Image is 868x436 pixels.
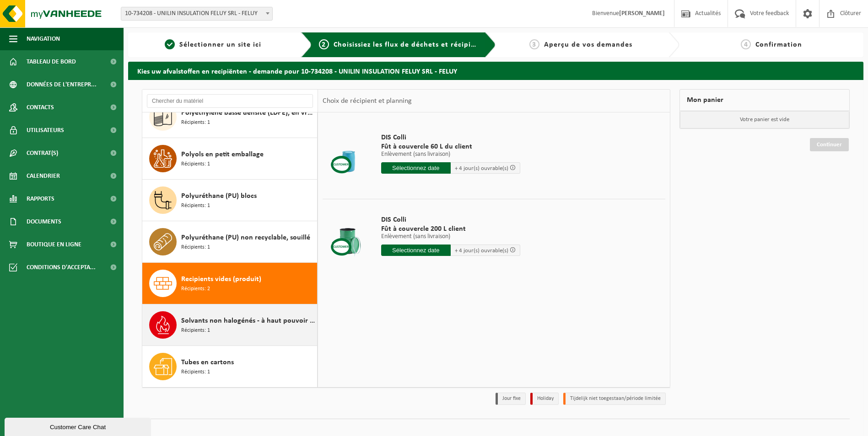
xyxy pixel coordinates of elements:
span: Contrat(s) [27,142,58,165]
span: Recipients vides (produit) [181,274,261,285]
span: Aperçu de vos demandes [544,41,632,48]
span: Récipients: 1 [181,160,210,169]
span: Polyuréthane (PU) non recyclable, souillé [181,232,310,243]
span: Contacts [27,96,54,119]
span: 10-734208 - UNILIN INSULATION FELUY SRL - FELUY [121,7,272,20]
span: 4 [741,39,751,49]
div: Mon panier [679,89,850,111]
span: Données de l'entrepr... [27,73,97,96]
button: Solvants non halogénés - à haut pouvoir calorifique en petits emballages (<200L) Récipients: 1 [142,304,318,346]
span: Solvants non halogénés - à haut pouvoir calorifique en petits emballages (<200L) [181,315,315,326]
iframe: chat widget [5,416,153,436]
a: 1Sélectionner un site ici [133,39,294,50]
span: Calendrier [27,165,60,187]
span: Récipients: 2 [181,285,210,293]
span: Récipients: 1 [181,118,210,127]
span: + 4 jour(s) ouvrable(s) [455,248,508,254]
button: Polyols en petit emballage Récipients: 1 [142,138,318,180]
span: 10-734208 - UNILIN INSULATION FELUY SRL - FELUY [121,7,273,21]
button: Polyuréthane (PU) non recyclable, souillé Récipients: 1 [142,221,318,263]
input: Sélectionnez date [381,162,451,174]
span: Polyéthylène basse densité (LDPE), en vrac, naturel/coloré (80/20) [181,107,315,118]
a: Continuer [810,138,849,151]
span: Tubes en cartons [181,357,234,368]
p: Enlèvement (sans livraison) [381,151,520,158]
input: Chercher du matériel [147,94,313,108]
span: Navigation [27,27,60,50]
span: Récipients: 1 [181,326,210,335]
span: Récipients: 1 [181,243,210,252]
span: Polyols en petit emballage [181,149,264,160]
span: DIS Colli [381,133,520,142]
span: Fût à couvercle 60 L du client [381,142,520,151]
span: Boutique en ligne [27,233,81,256]
span: 1 [165,39,175,49]
input: Sélectionnez date [381,245,451,256]
span: Récipients: 1 [181,368,210,377]
span: Documents [27,210,61,233]
div: Choix de récipient et planning [318,90,416,112]
span: 3 [529,39,539,49]
button: Polyéthylène basse densité (LDPE), en vrac, naturel/coloré (80/20) Récipients: 1 [142,96,318,138]
li: Holiday [530,393,559,405]
h2: Kies uw afvalstoffen en recipiënten - demande pour 10-734208 - UNILIN INSULATION FELUY SRL - FELUY [128,62,863,80]
span: Conditions d'accepta... [27,256,96,279]
span: DIS Colli [381,215,520,224]
p: Votre panier est vide [680,111,849,128]
li: Jour fixe [496,393,526,405]
span: 2 [319,39,329,49]
span: Rapports [27,187,54,210]
span: Récipients: 1 [181,202,210,210]
span: + 4 jour(s) ouvrable(s) [455,165,508,171]
strong: [PERSON_NAME] [619,10,665,17]
span: Tableau de bord [27,50,76,73]
button: Polyuréthane (PU) blocs Récipients: 1 [142,180,318,221]
li: Tijdelijk niet toegestaan/période limitée [563,393,666,405]
span: Fût à couvercle 200 L client [381,224,520,234]
button: Recipients vides (produit) Récipients: 2 [142,263,318,304]
span: Sélectionner un site ici [179,41,261,48]
span: Polyuréthane (PU) blocs [181,191,257,202]
span: Utilisateurs [27,119,64,142]
p: Enlèvement (sans livraison) [381,234,520,240]
span: Choisissiez les flux de déchets et récipients [334,41,486,48]
button: Tubes en cartons Récipients: 1 [142,346,318,387]
span: Confirmation [755,41,802,48]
